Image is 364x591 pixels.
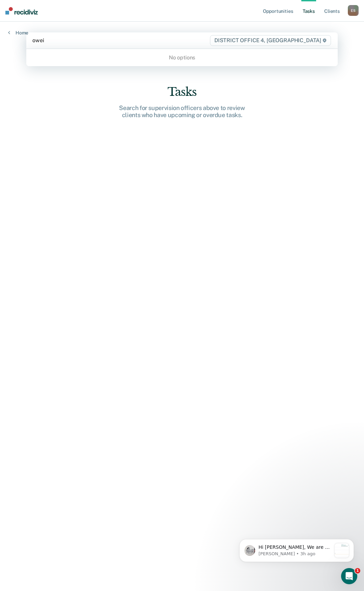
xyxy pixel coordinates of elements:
a: Home [8,30,28,36]
span: 1 [355,568,360,573]
div: Tasks [74,85,290,99]
img: Recidiviz [5,7,38,15]
div: No options [26,52,338,63]
div: Search for supervision officers above to review clients who have upcoming or overdue tasks. [74,104,290,119]
button: ES [348,5,359,16]
iframe: Intercom live chat [341,568,357,584]
div: E S [348,5,359,16]
iframe: Intercom notifications message [229,526,364,573]
span: DISTRICT OFFICE 4, [GEOGRAPHIC_DATA] [210,35,331,46]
